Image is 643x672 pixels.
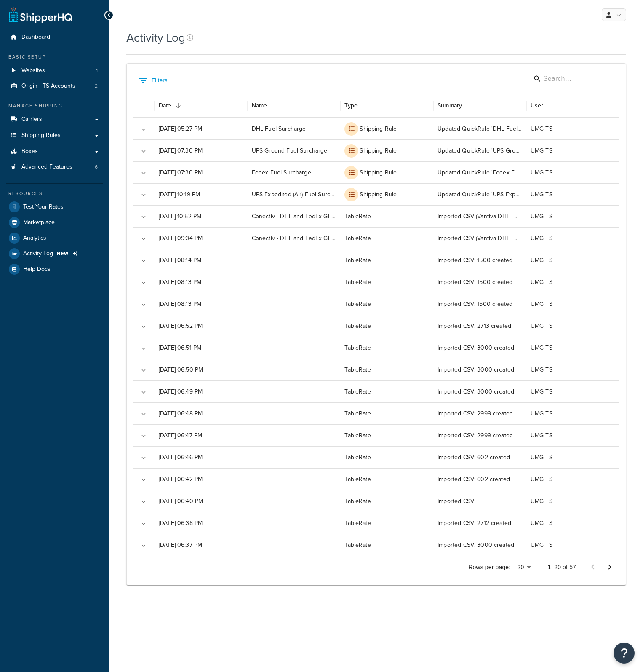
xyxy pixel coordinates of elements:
div: [DATE] 06:38 PM [155,512,248,534]
li: Marketplace [6,215,103,230]
li: Analytics [6,230,103,246]
div: [DATE] 08:14 PM [155,249,248,271]
div: [DATE] 06:47 PM [155,424,248,446]
div: UMG TS [526,227,619,249]
button: Expand [138,189,149,201]
div: Resources [6,190,103,197]
p: Shipping Rule [360,190,397,199]
div: Imported CSV [433,490,526,512]
button: Sort [172,100,184,112]
span: Activity Log [23,250,53,257]
div: DHL Fuel Surcharge [248,118,341,139]
button: Expand [138,540,149,552]
div: TableRate [340,380,433,402]
div: Imported CSV: 1500 created [433,249,526,271]
div: [DATE] 09:34 PM [155,227,248,249]
div: Updated QuickRule 'UPS Ground Fuel Surcharge': By a Percentage [433,139,526,161]
div: Manage Shipping [6,102,103,110]
button: Expand [138,211,149,223]
button: Expand [138,452,149,464]
div: TableRate [340,512,433,534]
div: UMG TS [526,205,619,227]
div: Imported CSV: 2713 created [433,315,526,337]
li: Advanced Features [6,159,103,175]
div: [DATE] 06:51 PM [155,337,248,359]
button: Expand [138,277,149,289]
div: [DATE] 06:52 PM [155,315,248,337]
div: TableRate [340,227,433,249]
div: Imported CSV: 2999 created [433,402,526,424]
div: Summary [438,101,462,110]
div: Imported CSV: 3000 created [433,380,526,402]
div: UPS Expedited (Air) Fuel Surcharge Collection [248,183,341,205]
div: Imported CSV: 3000 created [433,534,526,556]
div: UMG TS [526,468,619,490]
div: Type [344,101,358,110]
div: UMG TS [526,380,619,402]
div: UMG TS [526,534,619,556]
div: Imported CSV (Vantiva DHL EM Zone 1 SHQ Table Sep- 20250616.csv): 16 created in Conectiv - DHL an... [433,205,526,227]
div: [DATE] 06:48 PM [155,402,248,424]
span: Test Your Rates [23,203,64,211]
div: UMG TS [526,359,619,380]
div: [DATE] 08:13 PM [155,293,248,315]
div: [DATE] 06:40 PM [155,490,248,512]
div: UMG TS [526,315,619,337]
p: 1–20 of 57 [547,563,576,571]
div: UMG TS [526,118,619,139]
div: [DATE] 06:37 PM [155,534,248,556]
div: TableRate [340,337,433,359]
button: Expand [138,430,149,442]
a: Help Docs [6,262,103,277]
div: [DATE] 08:13 PM [155,271,248,293]
div: UMG TS [526,402,619,424]
button: Expand [138,474,149,486]
span: Websites [21,67,45,74]
a: Dashboard [6,29,103,45]
button: Expand [138,386,149,398]
span: 1 [96,67,98,74]
div: UMG TS [526,490,619,512]
span: 2 [95,83,98,90]
div: TableRate [340,490,433,512]
span: Shipping Rules [21,132,61,139]
button: Expand [138,343,149,354]
div: Imported CSV: 3000 created [433,359,526,380]
p: Shipping Rule [360,125,397,133]
div: Imported CSV: 2712 created [433,512,526,534]
div: Basic Setup [6,54,103,61]
div: UMG TS [526,183,619,205]
div: Date [159,101,171,110]
a: Activity Log NEW [6,246,103,261]
div: Imported CSV: 602 created [433,446,526,468]
p: Shipping Rule [360,147,397,155]
div: [DATE] 07:30 PM [155,139,248,161]
a: ShipperHQ Home [9,6,72,23]
div: Imported CSV: 1500 created [433,271,526,293]
span: Marketplace [23,219,55,226]
a: Advanced Features 6 [6,159,103,175]
button: Expand [138,496,149,508]
div: Imported CSV: 3000 created [433,337,526,359]
div: UMG TS [526,271,619,293]
div: TableRate [340,205,433,227]
div: UMG TS [526,161,619,183]
li: Boxes [6,144,103,159]
div: Updated QuickRule 'Fedex Fuel Surcharge': By a Percentage [433,161,526,183]
div: [DATE] 06:46 PM [155,446,248,468]
button: Expand [138,364,149,376]
div: TableRate [340,534,433,556]
div: Imported CSV (Vantiva DHL EM Zone 1 SHQ Table - 20250616.csv): 16 created in Conectiv - DHL and F... [433,227,526,249]
a: Test Your Rates [6,199,103,214]
button: Expand [138,145,149,157]
button: Expand [138,518,149,530]
div: [DATE] 06:49 PM [155,380,248,402]
div: Imported CSV: 602 created [433,468,526,490]
button: Show filters [137,74,170,87]
div: [DATE] 10:52 PM [155,205,248,227]
span: Analytics [23,235,46,242]
div: Updated QuickRule 'UPS Expedited (Air) Fuel Surcharge Collection': By a Percentage [433,183,526,205]
button: Open Resource Center [614,643,635,664]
